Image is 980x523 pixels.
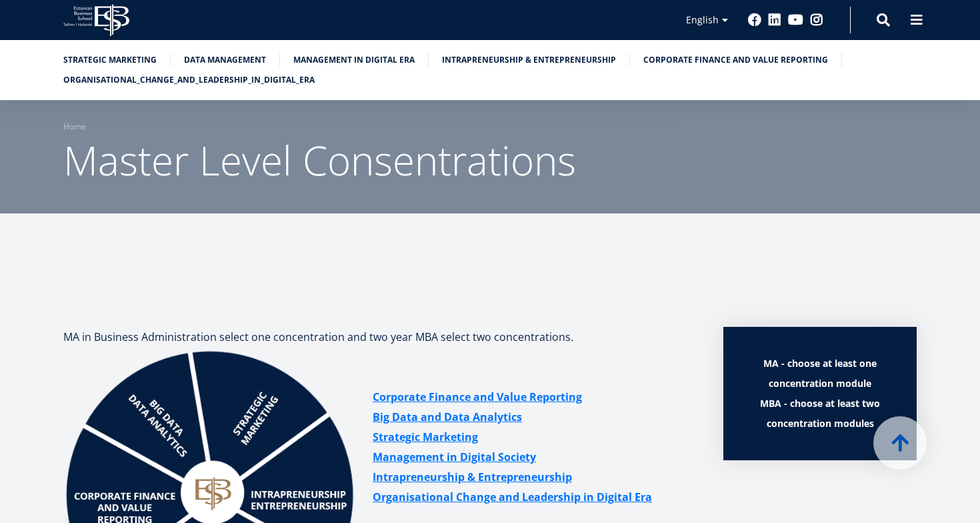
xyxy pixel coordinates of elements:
a: Organisational Change and Leadership in Digital Era [373,487,652,507]
a: Management in Digital Society [373,447,536,467]
a: Management in Digital Era [293,53,415,67]
p: MA in Business Administration select one concentration and two year MBA select two concentrations. [63,327,697,347]
a: Intrapreneurship & Entrepreneurship [373,467,572,487]
a: Corporate Finance and Value Reporting [643,53,828,67]
a: Instagram [810,13,823,27]
strong: MBA - choose at least two concentration modules [760,397,880,430]
strong: MA - choose at least one concentration module [763,357,877,390]
a: Facebook [748,13,761,27]
a: Home [63,120,86,133]
a: Big Data and Data Analytics [373,407,522,427]
span: Master Level Consentrations [63,133,576,187]
a: Corporate Finance and Value Reporting [373,387,582,407]
a: Strategic Marketing [373,427,478,447]
a: Youtube [788,13,803,27]
a: Linkedin [768,13,781,27]
a: Strategic Marketing [63,53,157,67]
a: Data Management [184,53,266,67]
a: Intrapreneurship & Entrepreneurship [442,53,616,67]
a: Organisational_Change_and_Leadership_in_Digital_Era [63,73,315,87]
